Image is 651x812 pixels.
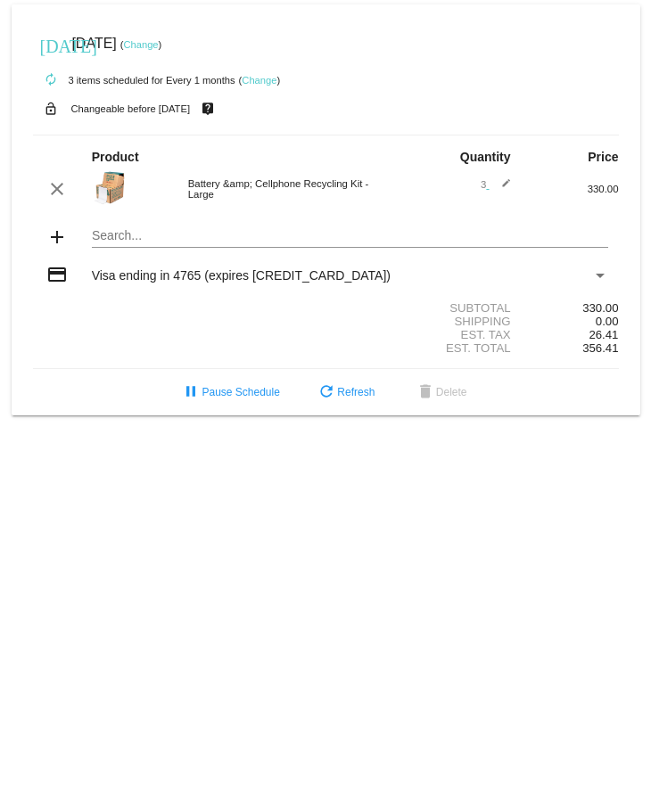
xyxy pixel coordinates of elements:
[325,341,521,355] div: Est. Total
[325,301,521,315] div: Subtotal
[316,386,375,398] span: Refresh
[242,75,276,86] a: Change
[316,382,337,404] mat-icon: refresh
[596,315,619,328] span: 0.00
[92,268,391,283] span: Visa ending in 4765 (expires [CREDIT_CARD_DATA])
[588,150,618,164] strong: Price
[460,150,511,164] strong: Quantity
[92,229,608,243] input: Search...
[521,184,619,194] div: 330.00
[92,150,139,164] strong: Product
[521,301,619,315] div: 330.00
[180,382,202,404] mat-icon: pause
[325,315,521,328] div: Shipping
[582,341,618,355] span: 356.41
[71,103,191,114] small: Changeable before [DATE]
[325,328,521,341] div: Est. Tax
[166,376,293,408] button: Pause Schedule
[46,178,68,200] mat-icon: clear
[481,179,511,190] span: 3
[197,97,218,120] mat-icon: live_help
[301,376,389,408] button: Refresh
[415,382,436,404] mat-icon: delete
[120,39,162,50] small: ( )
[40,34,62,55] mat-icon: [DATE]
[239,75,281,86] small: ( )
[589,328,618,341] span: 26.41
[123,39,158,50] a: Change
[180,386,279,398] span: Pause Schedule
[179,178,375,200] div: Battery &amp; Cellphone Recycling Kit - Large
[40,70,62,91] mat-icon: autorenew
[490,178,511,200] mat-icon: edit
[46,264,68,285] mat-icon: credit_card
[46,226,68,248] mat-icon: add
[415,386,467,398] span: Delete
[71,36,116,51] span: [DATE]
[400,376,482,408] button: Delete
[92,268,608,283] mat-select: Payment Method
[33,75,235,86] small: 3 items scheduled for Every 1 months
[40,97,62,120] mat-icon: lock_open
[92,168,128,207] img: C2R272-Updated-Batteries-Cellphones-Amazon-Store-Front-Right.jpg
